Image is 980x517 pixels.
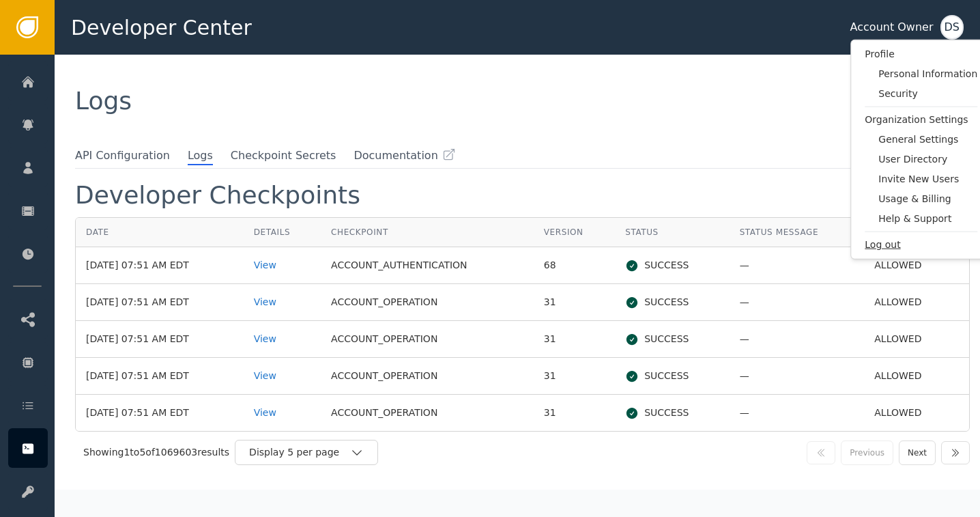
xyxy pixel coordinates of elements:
div: SUCCESS [625,332,719,346]
span: Personal Information [878,67,977,81]
td: 31 [534,358,615,395]
td: [DATE] 07:51 AM EDT [76,358,244,395]
div: SUCCESS [625,406,719,420]
td: 31 [534,284,615,321]
span: Logs [188,148,213,165]
td: — [730,247,865,284]
td: ALLOWED [864,358,969,395]
td: 31 [534,321,615,358]
div: Account Owner [850,19,934,36]
td: — [730,284,865,321]
div: View [254,406,311,420]
span: Documentation [354,148,437,164]
div: Details [254,226,311,238]
div: SUCCESS [625,369,719,383]
td: ALLOWED [864,321,969,358]
span: Profile [865,47,977,61]
td: ACCOUNT_AUTHENTICATION [321,247,534,284]
div: Display 5 per page [249,445,350,460]
button: Display 5 per page [235,440,378,465]
td: ALLOWED [864,284,969,321]
td: ACCOUNT_OPERATION [321,358,534,395]
span: Log out [865,238,977,252]
div: Status [625,226,719,238]
div: Status Message [740,226,854,238]
button: DS [940,15,964,40]
td: 31 [534,395,615,431]
td: — [730,358,865,395]
span: Invite New Users [878,172,977,186]
span: Security [878,87,977,101]
div: Showing 1 to 5 of 1069603 results [83,445,229,460]
td: 68 [534,247,615,284]
span: Checkpoint Secrets [231,148,336,164]
td: [DATE] 07:51 AM EDT [76,284,244,321]
span: User Directory [878,152,977,167]
span: API Configuration [75,148,170,164]
div: Version [544,226,605,238]
td: [DATE] 07:51 AM EDT [76,395,244,431]
td: ALLOWED [864,395,969,431]
div: Developer Checkpoints [75,183,360,208]
span: Logs [75,87,132,115]
button: Next [899,441,936,465]
span: Help & Support [878,212,977,226]
div: View [254,369,311,383]
td: [DATE] 07:51 AM EDT [76,247,244,284]
td: [DATE] 07:51 AM EDT [76,321,244,358]
td: — [730,321,865,358]
div: Checkpoint [331,226,523,238]
td: ACCOUNT_OPERATION [321,395,534,431]
span: General Settings [878,132,977,147]
div: View [254,258,311,273]
div: SUCCESS [625,258,719,273]
td: ACCOUNT_OPERATION [321,321,534,358]
div: View [254,332,311,346]
div: SUCCESS [625,295,719,309]
div: View [254,295,311,309]
span: Usage & Billing [878,192,977,206]
span: Developer Center [71,12,252,43]
a: Documentation [354,148,455,164]
span: Organization Settings [865,113,977,127]
td: ACCOUNT_OPERATION [321,284,534,321]
div: Date [86,226,233,238]
td: ALLOWED [864,247,969,284]
td: — [730,395,865,431]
